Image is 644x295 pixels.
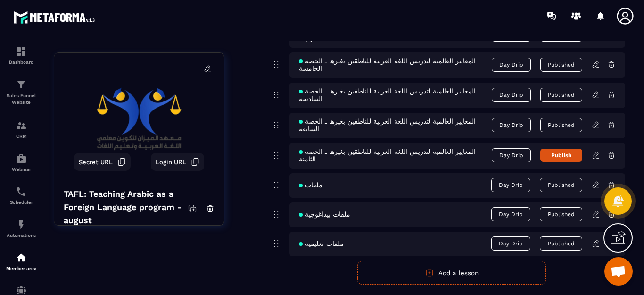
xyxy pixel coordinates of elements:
[492,148,531,162] span: Day Drip
[16,252,27,263] img: automations
[156,159,186,166] span: Login URL
[540,178,582,192] button: Published
[491,178,530,192] span: Day Drip
[540,236,582,251] button: Published
[357,261,546,285] button: Add a lesson
[61,60,217,178] img: background
[299,118,492,133] span: المعايير العالمية لتدريس اللغة العربية للناطقين بغيرها ـ الحصة السابعة
[492,118,531,132] span: Day Drip
[79,159,113,166] span: Secret URL
[16,153,27,164] img: automations
[540,207,582,221] button: Published
[492,88,531,102] span: Day Drip
[2,59,40,65] p: Dashboard
[2,72,40,113] a: formationformationSales Funnel Website
[2,212,40,245] a: automationsautomationsAutomations
[2,200,40,205] p: Scheduler
[299,211,350,218] span: ملفات بيداغوجية
[540,88,582,102] button: Published
[299,57,492,72] span: المعايير العالمية لتدريس اللغة العربية للناطقين بغيرها ـ الحصة الخامسة
[2,39,40,72] a: formationformationDashboard
[2,113,40,146] a: formationformationCRM
[2,93,40,106] p: Sales Funnel Website
[299,87,492,102] span: المعايير العالمية لتدريس اللغة العربية للناطقين بغيرها ـ الحصة السادسة
[540,118,582,132] button: Published
[604,257,633,286] div: Ouvrir le chat
[299,181,322,189] span: ملفات
[16,46,27,57] img: formation
[16,79,27,90] img: formation
[2,146,40,179] a: automationsautomationsWebinar
[2,266,40,271] p: Member area
[299,240,344,247] span: ملفات تعليمية
[74,153,131,171] button: Secret URL
[16,219,27,230] img: automations
[2,167,40,172] p: Webinar
[2,245,40,278] a: automationsautomationsMember area
[491,207,530,221] span: Day Drip
[2,134,40,139] p: CRM
[13,8,98,26] img: logo
[64,187,188,227] h4: TAFL: Teaching Arabic as a Foreign Language program - august
[2,179,40,212] a: schedulerschedulerScheduler
[16,120,27,131] img: formation
[540,58,582,72] button: Published
[2,233,40,238] p: Automations
[151,153,204,171] button: Login URL
[299,148,492,163] span: المعايير العالمية لتدريس اللغة العربية للناطقين بغيرها ـ الحصة الثامنة
[491,236,530,251] span: Day Drip
[492,58,531,72] span: Day Drip
[540,149,582,162] button: Publish
[16,186,27,197] img: scheduler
